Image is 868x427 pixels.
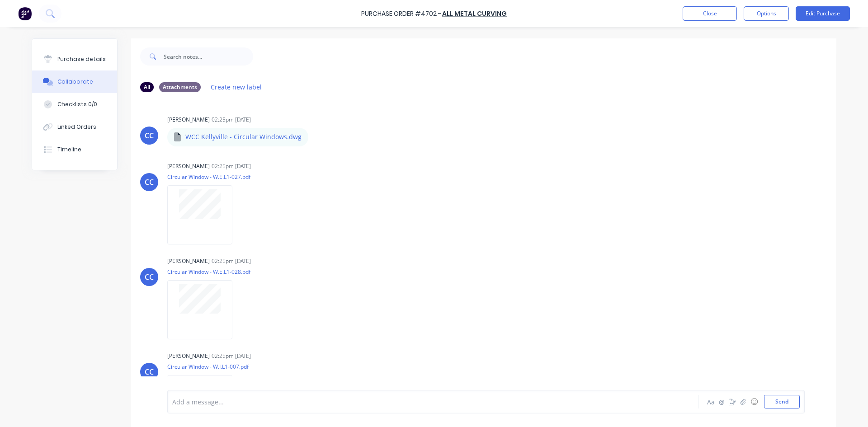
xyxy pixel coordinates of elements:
[32,48,117,70] button: Purchase details
[140,82,154,92] div: All
[167,173,250,181] p: Circular Window - W.E.L1-027.pdf
[145,177,154,188] div: CC
[57,100,97,108] div: Checklists 0/0
[145,130,154,141] div: CC
[167,268,250,276] p: Circular Window - W.E.L1-028.pdf
[442,9,507,18] a: All Metal Curving
[32,93,117,116] button: Checklists 0/0
[206,81,267,93] button: Create new label
[167,257,210,265] div: [PERSON_NAME]
[32,138,117,161] button: Timeline
[716,396,727,407] button: @
[744,6,789,21] button: Options
[167,116,210,124] div: [PERSON_NAME]
[57,78,93,86] div: Collaborate
[749,396,759,407] button: ☺
[683,6,737,21] button: Close
[212,162,251,170] div: 02:25pm [DATE]
[185,132,302,141] p: WCC Kellyville - Circular Windows.dwg
[167,162,210,170] div: [PERSON_NAME]
[57,123,96,131] div: Linked Orders
[57,55,106,63] div: Purchase details
[159,82,201,92] div: Attachments
[32,70,117,93] button: Collaborate
[145,366,154,377] div: CC
[145,272,154,282] div: CC
[796,6,850,21] button: Edit Purchase
[167,352,210,360] div: [PERSON_NAME]
[361,9,441,19] div: Purchase Order #4702 -
[18,7,32,20] img: Factory
[212,257,251,265] div: 02:25pm [DATE]
[212,352,251,360] div: 02:25pm [DATE]
[764,395,800,408] button: Send
[57,145,81,154] div: Timeline
[212,116,251,124] div: 02:25pm [DATE]
[705,396,716,407] button: Aa
[32,116,117,138] button: Linked Orders
[164,47,253,66] input: Search notes...
[167,363,249,371] p: Circular Window - W.I.L1-007.pdf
